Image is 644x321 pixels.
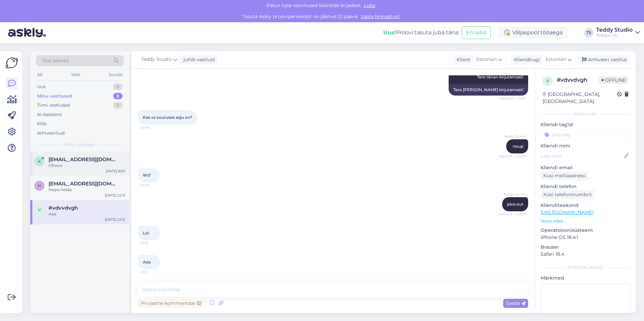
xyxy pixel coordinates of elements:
[541,121,631,128] p: Kliendi tag'id
[506,300,525,306] span: Saada
[143,230,149,236] span: Lol
[541,218,631,224] p: Vaata edasi ...
[140,183,165,188] span: 22:09
[546,56,566,63] span: Estonian
[37,130,65,137] div: Arhiveeritud
[511,56,540,63] div: Klienditugi
[541,171,588,180] div: Küsi meiliaadressi
[105,193,125,198] div: [DATE] 22:13
[596,27,640,38] a: Teddy StudioTeddys OÜ
[37,102,70,109] div: Tiimi vestlused
[541,244,631,251] p: Brauser
[49,211,125,217] div: Aaa
[38,183,41,188] span: h
[578,55,630,64] div: Arhiveeri vestlus
[541,209,593,215] a: [URL][DOMAIN_NAME]
[143,259,151,264] span: Aaa
[507,202,523,207] span: pice out
[141,56,172,63] span: Teddy Studio
[501,192,526,197] span: Teddy Studio
[38,207,41,212] span: v
[383,29,396,36] b: Uus!
[501,134,526,139] span: Teddy Studio
[138,299,204,308] div: Privaatne kommentaar
[541,202,631,209] p: Klienditeekond
[113,102,123,109] div: 0
[5,57,18,69] img: Askly Logo
[599,76,629,84] span: Offline
[454,56,471,63] div: Klient
[140,241,165,246] span: 22:10
[49,205,78,211] span: #vdvvdvgh
[596,33,633,38] div: Teddys OÜ
[143,115,192,120] span: Kas xs suuruses asju on?
[500,96,526,101] span: Nähtud ✓ 22:01
[584,28,593,37] div: TS
[449,84,528,96] div: Tere [PERSON_NAME] kirjutamast!
[541,275,631,282] p: Märkmed
[541,190,595,199] div: Küsi telefoninumbrit
[541,130,631,140] input: Lisa tag
[383,29,459,37] div: Proovi tasuta juba täna:
[499,27,568,39] div: Väljaspool tööaega
[462,26,491,39] button: Emailid
[476,56,497,63] span: Estonian
[541,183,631,190] p: Kliendi telefon
[541,227,631,234] p: Operatsioonisüsteem
[596,27,633,33] div: Teddy Studio
[541,142,631,149] p: Kliendi nimi
[37,93,72,100] div: Minu vestlused
[70,70,82,79] div: Web
[358,13,402,20] a: Vaata hinnastust
[362,2,377,8] span: Luba
[513,144,523,149] span: noup
[106,169,125,174] div: [DATE] 8:05
[541,264,631,271] div: [PERSON_NAME]
[541,164,631,171] p: Kliendi email
[113,83,123,90] div: 0
[140,270,165,275] span: 22:12
[113,93,123,100] div: 3
[36,70,43,79] div: All
[49,163,125,169] div: Ohooo
[37,111,62,118] div: AI Assistent
[107,70,124,79] div: Socials
[543,91,617,105] div: [GEOGRAPHIC_DATA], [GEOGRAPHIC_DATA]
[181,56,215,63] div: juhib vestlust
[37,120,47,127] div: Kõik
[143,173,151,178] span: Wtf
[499,154,526,159] span: Nähtud ✓ 22:09
[42,57,69,64] span: Otsi kliente
[499,212,526,217] span: Nähtud ✓ 22:09
[49,187,125,193] div: heipa heida
[49,156,119,163] span: keio.veensalu@gmail.com
[477,74,523,79] span: Tere tänan kirjutamast!
[140,125,165,130] span: 22:04
[541,152,623,160] input: Lisa nimi
[38,159,41,164] span: k
[49,181,119,187] span: helena.k.veensalu@gmail.com
[65,142,95,148] span: Minu vestlused
[546,78,549,83] span: v
[557,76,599,84] div: # vdvvdvgh
[541,234,631,241] p: iPhone OS 18.4.1
[541,111,631,117] div: Kliendi info
[105,217,125,222] div: [DATE] 22:12
[541,251,631,258] p: Safari 18.4
[37,83,45,90] div: Uus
